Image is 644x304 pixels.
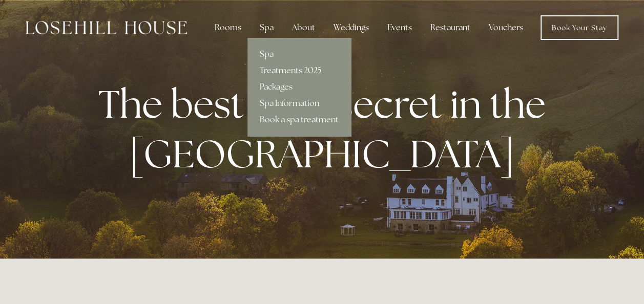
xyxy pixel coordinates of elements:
a: Spa Information [247,95,351,112]
strong: The best kept secret in the [GEOGRAPHIC_DATA] [98,79,554,179]
div: Restaurant [422,17,479,38]
a: Book Your Stay [541,15,618,40]
div: About [284,17,323,38]
a: Book a spa treatment [247,112,351,128]
div: Events [379,17,420,38]
div: Spa [252,17,282,38]
a: Treatments 2025 [247,62,351,79]
img: Losehill House [26,21,187,34]
a: Packages [247,79,351,95]
a: Spa [247,46,351,62]
div: Rooms [206,17,250,38]
div: Weddings [325,17,377,38]
a: Vouchers [481,17,531,38]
